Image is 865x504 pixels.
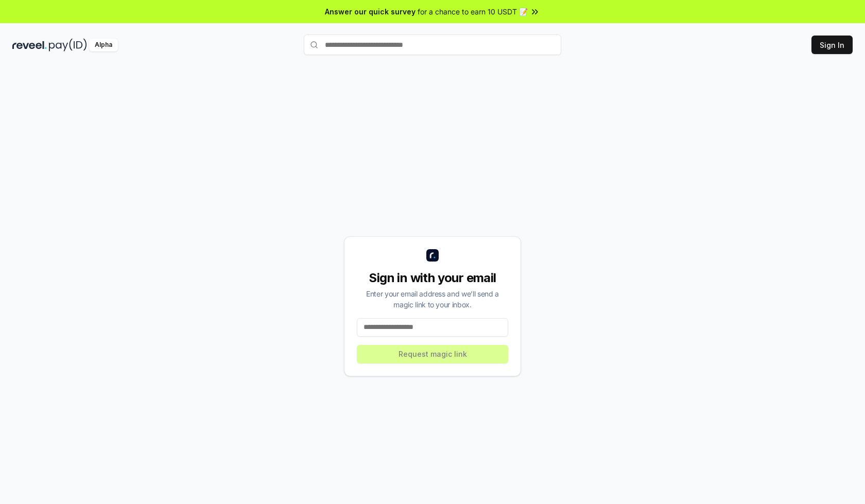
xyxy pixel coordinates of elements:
[357,288,508,310] div: Enter your email address and we’ll send a magic link to your inbox.
[12,39,47,51] img: reveel_dark
[357,270,508,286] div: Sign in with your email
[325,6,416,17] span: Answer our quick survey
[49,39,87,51] img: pay_id
[89,39,118,51] div: Alpha
[811,36,853,54] button: Sign In
[418,6,528,17] span: for a chance to earn 10 USDT 📝
[426,249,439,262] img: logo_small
